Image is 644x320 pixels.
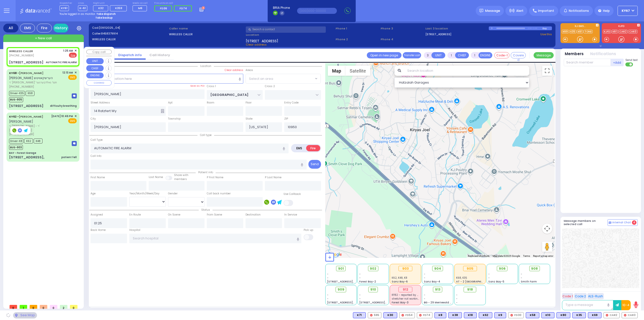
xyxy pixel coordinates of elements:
[611,59,624,66] button: +Add
[359,276,361,280] span: -
[284,101,299,105] label: Entry Code
[74,70,77,75] span: ✕
[353,312,366,318] div: BLS
[207,213,222,217] label: From Scene
[542,66,552,76] button: Toggle fullscreen view
[403,52,421,58] button: Transfer call
[494,312,506,318] div: BLS
[265,175,281,180] label: P Last Name
[174,173,188,177] small: Share with
[392,276,407,280] span: K62, K48, K8
[424,280,440,283] span: Sanz Bay-4
[284,213,297,217] label: In Service
[564,219,608,226] h5: Message members on selected call
[479,312,492,318] div: BLS
[96,12,116,16] strong: Take dispatch
[542,26,552,30] div: Bay
[488,272,490,276] span: -
[246,68,253,72] label: Areas
[9,85,34,89] span: [PHONE_NUMBER]
[86,80,112,86] button: COVERED
[74,114,77,118] span: ✕
[464,312,477,318] div: BLS
[246,117,253,121] label: State
[91,74,244,83] input: Search location here
[538,9,554,13] span: Important
[207,101,214,105] label: Room
[169,26,244,31] label: Caller name
[168,117,181,121] label: Township
[494,312,506,318] div: K9
[246,33,334,37] label: Location
[431,52,445,58] button: UNIT
[625,58,638,62] span: Send text
[359,280,376,283] span: Forest Bay-2
[404,66,530,76] input: Search location
[488,276,490,280] span: -
[86,50,112,54] button: Copy call
[180,6,187,10] span: FD74
[9,151,36,155] div: BAY - Forest Garage
[149,175,163,179] label: Last Name
[9,132,34,136] span: [PHONE_NUMBER]
[359,293,361,297] span: -
[51,114,73,118] span: [DATE] 10:46 PM
[30,305,37,309] span: 0
[542,224,552,234] button: Map camera controls
[327,251,343,258] a: Open this area in Google Maps (opens a new window)
[168,192,178,196] label: Gender
[478,52,492,58] button: ENGINE
[146,53,174,57] a: Call History
[99,26,120,30] span: [09112025_04]
[91,213,103,217] label: Assigned
[392,280,408,283] span: Sanz Bay-6
[306,145,320,151] label: Fire
[63,49,73,53] span: 1:25 AM
[516,9,524,13] span: Alert
[417,312,432,318] div: FD74
[542,242,552,252] button: Drag Pegman onto the map to open Street View
[249,76,273,81] span: Select an area
[68,75,77,80] span: EMS
[435,287,440,292] span: 913
[37,24,52,32] div: Fire
[383,312,397,318] div: K30
[114,53,146,57] a: Dispatch info
[622,9,630,13] span: KY67
[359,297,361,301] span: -
[327,272,329,276] span: -
[562,293,573,299] button: Code 1
[628,30,637,33] a: CAR3
[485,8,500,13] span: Message
[434,312,446,318] div: BLS
[370,266,376,271] span: 902
[521,276,522,280] span: -
[246,101,252,105] label: Floor
[20,24,35,32] div: EMS
[511,52,526,58] button: Covered
[115,6,122,10] span: K359
[60,12,96,16] span: You're logged in as monitor.
[479,312,492,318] div: K62
[168,101,173,105] label: Apt
[9,53,34,57] span: [PHONE_NUMBER]
[9,80,61,85] span: ר' [PERSON_NAME]' חנני' גאלדבערגער
[463,266,477,271] div: 905
[207,192,231,196] label: Call back number
[398,287,412,292] div: 912
[606,314,608,316] img: red-radio-icon.svg
[338,266,344,271] span: 901
[46,60,77,64] div: AUTOMATIC FIRE ALARM
[381,26,424,31] span: Phone 3
[603,9,610,13] span: Help
[526,312,539,318] div: BLS
[572,312,586,318] div: K35
[265,84,275,88] label: Cross 2
[9,97,23,102] span: BUS-905
[9,71,44,75] a: [PERSON_NAME]
[569,9,589,13] span: Notifications
[72,141,77,146] img: message-box.svg
[624,314,626,316] img: red-radio-icon.svg
[632,220,636,225] span: 4
[198,64,214,68] span: Location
